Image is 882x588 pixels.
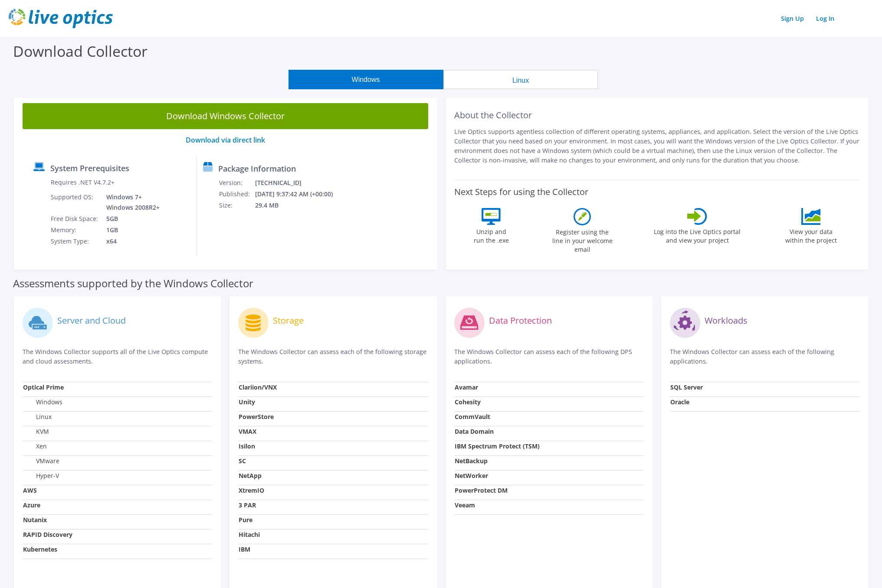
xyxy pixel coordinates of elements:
strong: Data Domain [455,427,494,435]
td: Memory: [50,224,100,236]
label: Windows [23,398,62,406]
strong: Clariion/VNX [239,383,277,391]
strong: Optical Prime [23,383,64,391]
strong: CommVault [455,413,490,421]
label: Xen [23,442,47,451]
strong: IBM [239,545,250,553]
strong: Unity [239,398,255,406]
a: Download Windows Collector [23,103,428,129]
td: Windows 7+ Windows 2008R2+ [100,192,161,213]
label: Log into the Live Optics portal and view your project [653,225,741,245]
strong: PowerStore [239,413,274,421]
label: Workloads [705,316,748,325]
strong: Avamar [455,383,478,391]
label: View your data within the project [780,225,842,245]
a: Sign Up [777,12,808,25]
strong: VMAX [239,427,256,435]
td: x64 [100,236,161,247]
td: Size: [219,200,255,211]
p: Live Optics supports agentless collection of different operating systems, appliances, and applica... [454,127,860,165]
strong: SC [239,457,246,465]
td: 29.4 MB [255,200,344,211]
p: The Windows Collector can assess each of the following storage systems. [238,347,428,366]
strong: IBM Spectrum Protect (TSM) [455,442,540,450]
strong: Pure [239,516,252,524]
label: Unzip and run the .exe [471,225,511,245]
label: Download Collector [13,41,148,61]
label: Requires .NET V4.7.2+ [51,178,115,187]
td: System Type: [50,236,100,247]
label: Data Protection [489,316,552,325]
button: Linux [443,70,598,89]
strong: Hitachi [239,530,260,539]
label: Hyper-V [23,471,59,480]
p: The Windows Collector can assess each of the following DPS applications. [454,347,644,366]
label: Package Information [218,164,296,173]
label: KVM [23,427,49,436]
td: Version: [219,177,255,188]
strong: NetApp [239,471,262,480]
h2: About the Collector [454,110,860,120]
td: [DATE] 9:37:42 AM (+00:00) [255,188,344,200]
strong: Kubernetes [23,545,57,553]
td: [TECHNICAL_ID] [255,177,344,188]
strong: Veeam [455,501,475,509]
a: Log In [812,12,839,25]
strong: Azure [23,501,40,509]
strong: NetBackup [455,457,488,465]
td: Free Disk Space: [50,213,100,224]
label: Assessments supported by the Windows Collector [13,279,253,288]
button: Windows [289,70,443,89]
label: Server and Cloud [57,316,126,325]
strong: XtremIO [239,486,264,494]
strong: Isilon [239,442,255,450]
a: Download via direct link [186,135,265,145]
strong: PowerProtect DM [455,486,508,494]
strong: Cohesity [455,398,481,406]
td: 1GB [100,224,161,236]
label: Linux [23,413,52,421]
p: The Windows Collector can assess each of the following applications. [670,347,859,366]
strong: SQL Server [670,383,703,391]
strong: NetWorker [455,471,488,480]
td: Published: [219,188,255,200]
strong: 3 PAR [239,501,256,509]
label: Next Steps for using the Collector [454,187,588,197]
strong: Nutanix [23,516,47,524]
td: 5GB [100,213,161,224]
strong: Oracle [670,398,689,406]
strong: RAPID Discovery [23,530,72,539]
strong: AWS [23,486,37,494]
td: Supported OS: [50,192,100,213]
img: live_optics_svg.svg [9,9,113,28]
label: VMware [23,457,59,465]
label: System Prerequisites [50,164,129,172]
label: Register using the line in your welcome email [550,225,615,254]
p: The Windows Collector supports all of the Live Optics compute and cloud assessments. [23,347,212,366]
label: Storage [273,316,304,325]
